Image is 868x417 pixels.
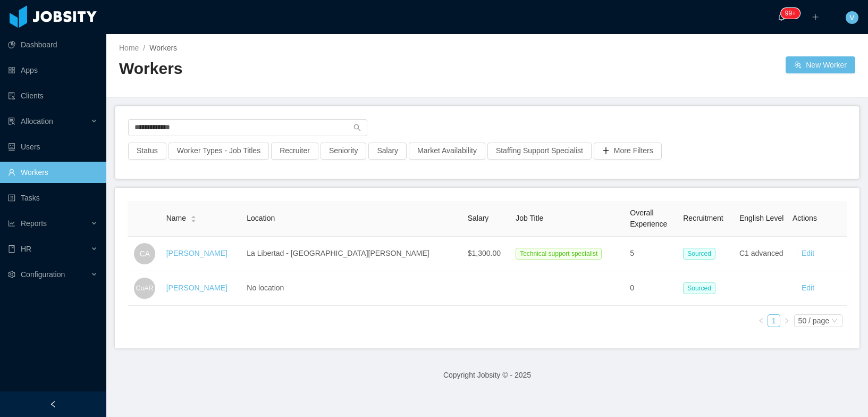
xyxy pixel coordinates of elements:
[119,58,487,80] h2: Workers
[781,8,800,19] sup: 323
[8,85,98,106] a: icon: auditClients
[783,318,790,324] i: icon: right
[802,283,814,292] a: Edit
[735,237,788,271] td: C1 advanced
[798,315,829,327] div: 50 / page
[190,214,197,221] div: Sort
[21,245,31,253] span: HR
[468,214,489,222] span: Salary
[8,60,98,81] a: icon: appstoreApps
[368,143,407,160] button: Salary
[242,271,463,306] td: No location
[683,214,723,222] span: Recruitment
[487,143,592,160] button: Staffing Support Specialist
[516,214,543,222] span: Job Title
[168,143,269,160] button: Worker Types - Job Titles
[191,214,197,218] i: icon: caret-up
[786,56,855,73] button: icon: usergroup-addNew Worker
[242,237,463,271] td: La Libertad - [GEOGRAPHIC_DATA][PERSON_NAME]
[166,283,227,292] a: [PERSON_NAME]
[831,318,838,325] i: icon: down
[136,279,154,298] span: CoAR
[793,214,817,222] span: Actions
[802,249,814,257] a: Edit
[8,187,98,208] a: icon: profileTasks
[21,270,65,279] span: Configuration
[247,214,275,222] span: Location
[849,11,854,24] span: V
[516,248,602,260] span: Technical support specialist
[191,218,197,221] i: icon: caret-down
[409,143,485,160] button: Market Availability
[8,220,15,227] i: icon: line-chart
[755,314,768,327] li: Previous Page
[683,283,720,292] a: Sourced
[768,315,780,327] a: 1
[683,249,720,257] a: Sourced
[683,248,715,260] span: Sourced
[8,162,98,183] a: icon: userWorkers
[149,44,177,52] span: Workers
[468,249,501,257] span: $1,300.00
[626,237,679,271] td: 5
[119,44,139,52] a: Home
[353,124,361,131] i: icon: search
[8,34,98,55] a: icon: pie-chartDashboard
[321,143,366,160] button: Seniority
[8,245,15,253] i: icon: book
[140,243,150,264] span: CA
[812,13,819,21] i: icon: plus
[778,13,785,21] i: icon: bell
[143,44,145,52] span: /
[780,314,793,327] li: Next Page
[106,357,868,394] footer: Copyright Jobsity © - 2025
[630,208,667,228] span: Overall Experience
[128,143,166,160] button: Status
[8,271,15,278] i: icon: setting
[166,249,227,257] a: [PERSON_NAME]
[683,282,715,294] span: Sourced
[21,117,53,126] span: Allocation
[8,118,15,125] i: icon: solution
[271,143,318,160] button: Recruiter
[21,219,47,228] span: Reports
[594,143,662,160] button: icon: plusMore Filters
[768,314,780,327] li: 1
[8,136,98,157] a: icon: robotUsers
[626,271,679,306] td: 0
[166,213,186,224] span: Name
[739,214,783,222] span: English Level
[758,318,764,324] i: icon: left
